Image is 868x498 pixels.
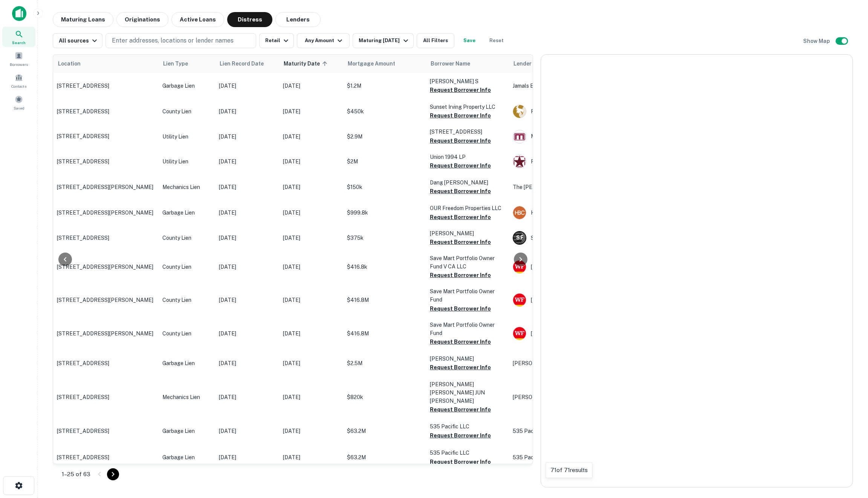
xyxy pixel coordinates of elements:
div: [PERSON_NAME] Fargo [513,260,626,274]
p: [DATE] [283,263,339,271]
p: $150k [347,183,422,191]
p: Mechanics Lien [162,393,211,401]
button: Request Borrower Info [430,431,491,440]
span: Maturity Date [284,59,330,68]
button: Active Loans [171,12,224,27]
p: [STREET_ADDRESS][PERSON_NAME] [57,184,155,190]
button: Retail [259,33,294,48]
p: County Lien [162,296,211,304]
p: 71 of 71 results [550,466,588,475]
p: [PERSON_NAME] [513,393,626,401]
p: Garbage Lien [162,209,211,217]
p: Garbage Lien [162,453,211,461]
p: [PERSON_NAME] S [430,77,505,85]
a: Search [2,27,35,47]
p: [DATE] [283,427,339,435]
p: [STREET_ADDRESS] [57,108,155,115]
th: Maturity Date [279,55,343,73]
div: SEC Finance Company-market [513,231,626,245]
p: County Lien [162,263,211,271]
iframe: Chat Widget [830,438,868,474]
button: Request Borrower Info [430,304,491,313]
p: [DATE] [283,359,339,367]
p: $2M [347,157,422,166]
p: Enter addresses, locations or lender names [112,36,234,45]
p: [DATE] [283,183,339,191]
p: [STREET_ADDRESS] [57,158,155,165]
p: [DATE] [219,296,275,304]
button: Enter addresses, locations or lender names [105,33,256,48]
p: [DATE] [219,393,275,401]
p: $1.2M [347,82,422,90]
p: [DATE] [219,183,275,191]
button: All Filters [417,33,454,48]
div: 0 0 [541,55,853,487]
p: [PERSON_NAME] [430,229,505,238]
p: [STREET_ADDRESS][PERSON_NAME] [57,209,155,216]
div: First Republic [513,105,626,118]
p: Save Mart Portfolio Owner Fund V CA LLC [430,254,505,271]
a: Borrowers [2,49,35,69]
p: The [PERSON_NAME] Family Trust [513,183,626,191]
p: County Lien [162,107,211,116]
div: Maturing [DATE] [359,36,410,45]
button: Go to next page [107,468,119,480]
p: $416.8M [347,296,422,304]
p: $416.8k [347,263,422,271]
button: Request Borrower Info [430,457,491,466]
p: $63.2M [347,453,422,461]
img: capitalize-icon.png [12,6,26,21]
span: Lien Type [163,59,198,68]
p: Mechanics Lien [162,183,211,191]
p: 1–25 of 63 [62,470,90,479]
p: [DATE] [283,393,339,401]
p: [DATE] [283,132,339,141]
a: Saved [2,92,35,113]
p: Union 1994 LP [430,153,505,161]
th: Mortgage Amount [343,55,426,73]
button: Request Borrower Info [430,213,491,222]
p: [STREET_ADDRESS] [57,235,155,241]
th: Lien Record Date [215,55,279,73]
div: All sources [59,36,99,45]
button: Request Borrower Info [430,363,491,372]
div: Metropolitan Bank [513,130,626,143]
p: [DATE] [219,453,275,461]
p: 535 Pacific Partners LLC [513,453,626,461]
button: Request Borrower Info [430,405,491,414]
p: [DATE] [219,359,275,367]
p: Garbage Lien [162,82,211,90]
p: [DATE] [219,263,275,271]
p: [DATE] [219,329,275,338]
button: Maturing [DATE] [353,33,413,48]
p: [STREET_ADDRESS][PERSON_NAME] [57,297,155,303]
p: Save Mart Portfolio Owner Fund [430,321,505,337]
button: Request Borrower Info [430,187,491,196]
p: [DATE] [283,82,339,90]
span: Contacts [11,83,26,89]
p: [STREET_ADDRESS] [57,454,155,461]
p: OUR Freedom Properties LLC [430,204,505,212]
div: Contacts [2,70,35,91]
p: [PERSON_NAME] Irrevocable Trust [513,359,626,367]
button: Request Borrower Info [430,136,491,145]
p: $416.8M [347,329,422,338]
p: $375k [347,234,422,242]
p: 535 Pacific Partners LLC [513,427,626,435]
div: [PERSON_NAME] Fargo [513,327,626,340]
p: County Lien [162,329,211,338]
button: Request Borrower Info [430,271,491,280]
button: Originations [116,12,168,27]
p: $450k [347,107,422,116]
button: Request Borrower Info [430,111,491,120]
p: $2.9M [347,132,422,141]
p: [DATE] [219,132,275,141]
p: Save Mart Portfolio Owner Fund [430,287,505,304]
div: [PERSON_NAME] Fargo [513,293,626,307]
span: Mortgage Amount [348,59,405,68]
p: [DATE] [283,234,339,242]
